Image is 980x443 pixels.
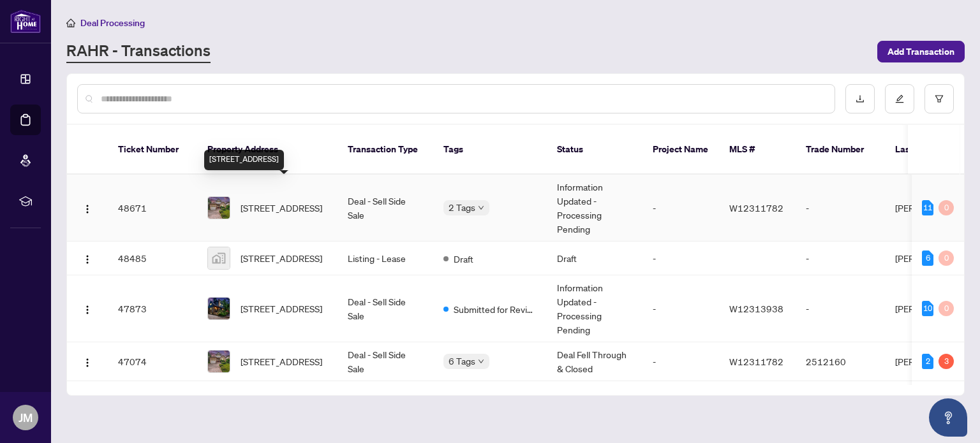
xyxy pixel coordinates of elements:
[241,354,322,368] span: [STREET_ADDRESS]
[454,252,473,266] span: Draft
[338,342,433,381] td: Deal - Sell Side Sale
[208,247,230,269] img: thumbnail-img
[796,275,885,342] td: -
[82,204,93,214] img: Logo
[719,125,796,175] th: MLS #
[478,205,484,211] span: down
[642,342,719,381] td: -
[208,351,230,372] img: thumbnail-img
[642,175,719,242] td: -
[241,201,322,215] span: [STREET_ADDRESS]
[433,125,547,175] th: Tags
[642,242,719,275] td: -
[204,150,284,170] div: [STREET_ADDRESS]
[108,242,197,275] td: 48485
[338,275,433,342] td: Deal - Sell Side Sale
[547,242,642,275] td: Draft
[922,251,933,266] div: 6
[241,301,322,316] span: [STREET_ADDRESS]
[547,125,642,175] th: Status
[885,84,914,113] button: edit
[478,358,484,365] span: down
[208,197,230,219] img: thumbnail-img
[449,200,475,215] span: 2 Tags
[895,94,904,103] span: edit
[729,356,783,367] span: W12311782
[77,248,98,268] button: Logo
[729,202,783,214] span: W12311782
[208,298,230,319] img: thumbnail-img
[82,358,93,368] img: Logo
[935,94,944,103] span: filter
[796,242,885,275] td: -
[66,40,211,63] a: RAHR - Transactions
[547,175,642,242] td: Information Updated - Processing Pending
[547,342,642,381] td: Deal Fell Through & Closed
[77,198,98,218] button: Logo
[924,84,954,113] button: filter
[929,398,967,437] button: Open asap
[642,125,719,175] th: Project Name
[66,18,75,27] span: home
[241,251,322,265] span: [STREET_ADDRESS]
[80,17,145,29] span: Deal Processing
[10,10,41,33] img: logo
[856,94,865,103] span: download
[922,200,933,215] div: 11
[338,125,433,175] th: Transaction Type
[796,175,885,242] td: -
[108,342,197,381] td: 47074
[108,125,197,175] th: Ticket Number
[547,275,642,342] td: Information Updated - Processing Pending
[77,298,98,319] button: Logo
[454,302,537,316] span: Submitted for Review
[338,242,433,275] td: Listing - Lease
[877,41,965,62] button: Add Transaction
[108,175,197,242] td: 48671
[796,125,885,175] th: Trade Number
[939,301,954,316] div: 0
[77,351,98,372] button: Logo
[922,301,933,316] div: 10
[108,275,197,342] td: 47873
[19,409,33,426] span: JM
[939,251,954,266] div: 0
[338,175,433,242] td: Deal - Sell Side Sale
[82,254,93,265] img: Logo
[845,84,875,113] button: download
[887,41,954,62] span: Add Transaction
[642,275,719,342] td: -
[939,200,954,215] div: 0
[939,354,954,369] div: 3
[197,125,338,175] th: Property Address
[82,305,93,315] img: Logo
[796,342,885,381] td: 2512160
[729,303,783,314] span: W12313938
[922,354,933,369] div: 2
[449,354,475,368] span: 6 Tags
